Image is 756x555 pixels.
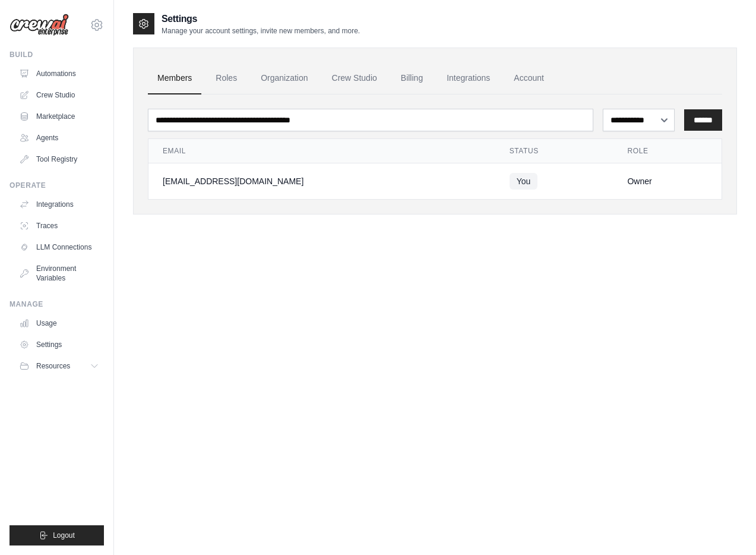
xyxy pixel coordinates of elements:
[14,107,104,126] a: Marketplace
[14,128,104,147] a: Agents
[251,62,317,94] a: Organization
[14,86,104,105] a: Crew Studio
[627,175,707,187] div: Owner
[14,357,104,376] button: Resources
[14,216,104,235] a: Traces
[437,62,499,94] a: Integrations
[10,14,69,36] img: Logo
[14,314,104,333] a: Usage
[206,62,246,94] a: Roles
[36,361,70,371] span: Resources
[148,139,495,163] th: Email
[14,238,104,257] a: LLM Connections
[10,50,104,59] div: Build
[163,175,481,187] div: [EMAIL_ADDRESS][DOMAIN_NAME]
[53,531,75,540] span: Logout
[391,62,432,94] a: Billing
[613,139,722,163] th: Role
[504,62,553,94] a: Account
[14,259,104,288] a: Environment Variables
[14,335,104,354] a: Settings
[162,26,360,36] p: Manage your account settings, invite new members, and more.
[322,62,387,94] a: Crew Studio
[510,173,538,190] span: You
[10,181,104,190] div: Operate
[14,195,104,214] a: Integrations
[162,12,360,26] h2: Settings
[14,150,104,169] a: Tool Registry
[495,139,613,163] th: Status
[10,525,104,545] button: Logout
[14,64,104,83] a: Automations
[148,62,201,94] a: Members
[10,299,104,309] div: Manage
